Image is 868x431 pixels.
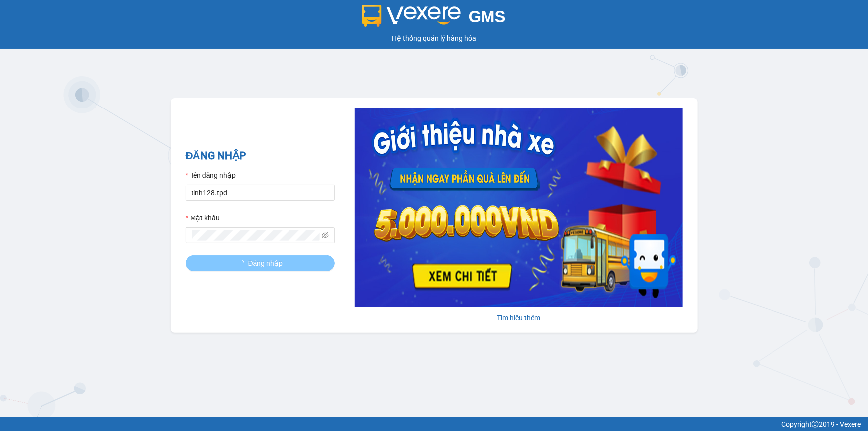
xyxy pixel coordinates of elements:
[248,258,283,269] span: Đăng nhập
[469,7,506,26] span: GMS
[355,108,683,307] img: banner-0
[322,232,329,239] span: eye-invisible
[237,260,248,267] span: loading
[2,33,866,44] div: Hệ thống quản lý hàng hóa
[812,421,819,428] span: copyright
[186,185,335,201] input: Tên đăng nhập
[186,213,220,223] label: Mật khẩu
[355,312,683,323] div: Tìm hiểu thêm
[186,148,335,164] h2: ĐĂNG NHẬP
[362,5,461,27] img: logo 2
[186,170,236,181] label: Tên đăng nhập
[192,230,320,241] input: Mật khẩu
[362,15,506,23] a: GMS
[7,419,861,430] div: Copyright 2019 - Vexere
[186,255,335,271] button: Đăng nhập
